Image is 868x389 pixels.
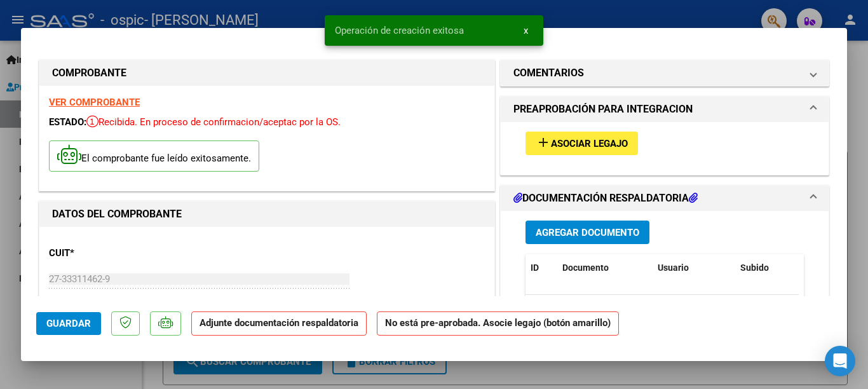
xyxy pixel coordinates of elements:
[52,67,126,79] strong: COMPROBANTE
[735,254,799,282] datatable-header-cell: Subido
[551,138,628,149] span: Asociar Legajo
[653,254,735,282] datatable-header-cell: Usuario
[377,311,619,336] strong: No está pre-aprobada. Asocie legajo (botón amarillo)
[501,97,829,122] mat-expansion-panel-header: PREAPROBACIÓN PARA INTEGRACION
[200,317,358,329] strong: Adjunte documentación respaldatoria
[531,263,539,273] span: ID
[513,65,584,81] h1: COMENTARIOS
[513,19,538,42] button: x
[825,346,855,376] div: Open Intercom Messenger
[49,116,86,128] span: ESTADO:
[740,263,769,273] span: Subido
[526,221,649,244] button: Agregar Documento
[335,24,464,37] span: Operación de creación exitosa
[52,208,182,220] strong: DATOS DEL COMPROBANTE
[557,254,653,282] datatable-header-cell: Documento
[49,140,259,172] p: El comprobante fue leído exitosamente.
[513,191,698,206] h1: DOCUMENTACIÓN RESPALDATORIA
[524,25,528,36] span: x
[49,97,140,108] a: VER COMPROBANTE
[526,132,638,155] button: Asociar Legajo
[86,116,341,128] span: Recibida. En proceso de confirmacion/aceptac por la OS.
[526,254,557,282] datatable-header-cell: ID
[513,102,693,117] h1: PREAPROBACIÓN PARA INTEGRACION
[536,135,551,150] mat-icon: add
[36,312,101,335] button: Guardar
[501,122,829,175] div: PREAPROBACIÓN PARA INTEGRACION
[658,263,689,273] span: Usuario
[46,318,91,329] span: Guardar
[501,186,829,211] mat-expansion-panel-header: DOCUMENTACIÓN RESPALDATORIA
[562,263,609,273] span: Documento
[536,227,639,238] span: Agregar Documento
[526,295,799,327] div: No data to display
[501,60,829,86] mat-expansion-panel-header: COMENTARIOS
[49,246,180,261] p: CUIT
